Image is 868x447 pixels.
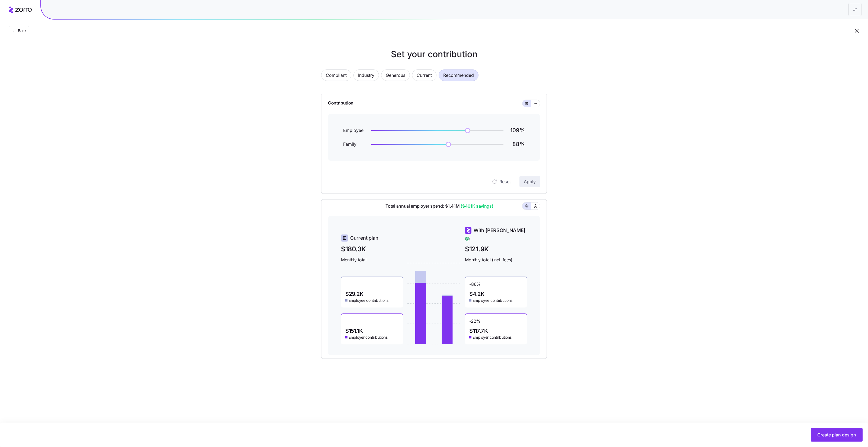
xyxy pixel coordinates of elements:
[412,69,436,81] button: Current
[353,69,379,81] button: Industry
[9,26,29,35] button: Back
[343,141,365,148] span: Family
[350,234,378,242] span: Current plan
[519,176,540,187] button: Apply
[328,100,353,107] span: Contribution
[341,256,403,263] span: Monthly total
[386,70,405,81] span: Generous
[343,127,365,134] span: Employee
[463,126,472,135] img: ai-icon.png
[439,69,478,81] button: Recommended
[510,141,525,148] h2: 88 %
[465,256,527,263] span: Monthly total (incl. fees)
[817,432,856,438] span: Create plan design
[524,178,536,185] span: Apply
[811,428,863,442] button: Create plan design
[349,335,388,340] span: Employer contributions
[465,244,527,254] span: $121.9K
[499,178,511,185] span: Reset
[459,203,493,210] span: ($401K savings)
[469,318,480,327] span: -22 %
[321,69,351,81] button: Compliant
[375,203,381,209] img: ai-icon.png
[473,298,512,303] span: Employee contributions
[299,48,569,61] h1: Set your contribution
[473,335,512,340] span: Employer contributions
[474,227,525,234] span: With [PERSON_NAME]
[16,28,27,33] span: Back
[469,291,484,297] span: $4.2K
[341,244,403,254] span: $180.3K
[345,328,363,334] span: $151.1K
[326,70,347,81] span: Compliant
[381,69,410,81] button: Generous
[510,127,525,134] h2: 109 %
[358,70,374,81] span: Industry
[345,291,363,297] span: $29.2K
[349,298,388,303] span: Employee contributions
[444,140,453,149] img: ai-icon.png
[469,281,481,290] span: -86 %
[469,328,488,334] span: $117.7K
[417,70,432,81] span: Current
[487,176,515,187] button: Reset
[381,203,493,210] span: Total annual employer spend: $1.41M
[443,70,474,81] span: Recommended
